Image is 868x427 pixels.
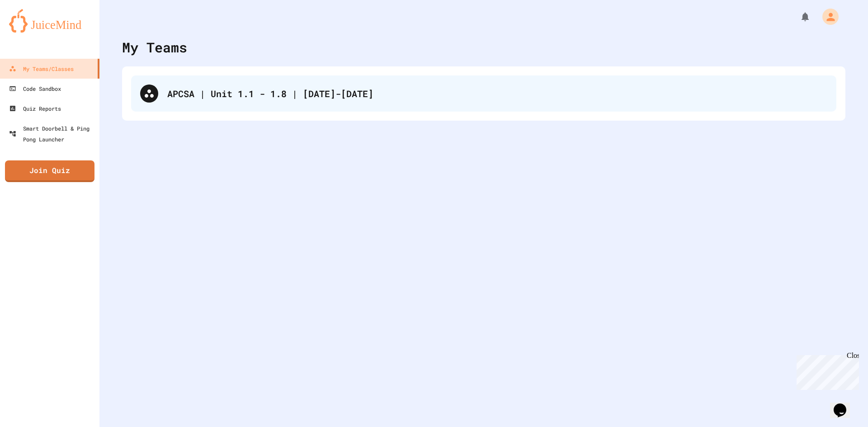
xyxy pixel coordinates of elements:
div: APCSA | Unit 1.1 - 1.8 | [DATE]-[DATE] [131,75,836,112]
a: Join Quiz [5,160,94,182]
div: Smart Doorbell & Ping Pong Launcher [9,123,96,145]
div: Quiz Reports [9,103,61,114]
div: My Teams [122,37,187,57]
iframe: chat widget [793,352,859,390]
div: My Notifications [783,9,813,24]
div: My Teams/Classes [9,63,74,74]
div: Chat with us now!Close [4,4,62,57]
div: APCSA | Unit 1.1 - 1.8 | [DATE]-[DATE] [167,87,827,100]
div: Code Sandbox [9,83,61,94]
img: logo-orange.svg [9,9,90,33]
iframe: chat widget [830,391,859,418]
div: My Account [813,6,841,27]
